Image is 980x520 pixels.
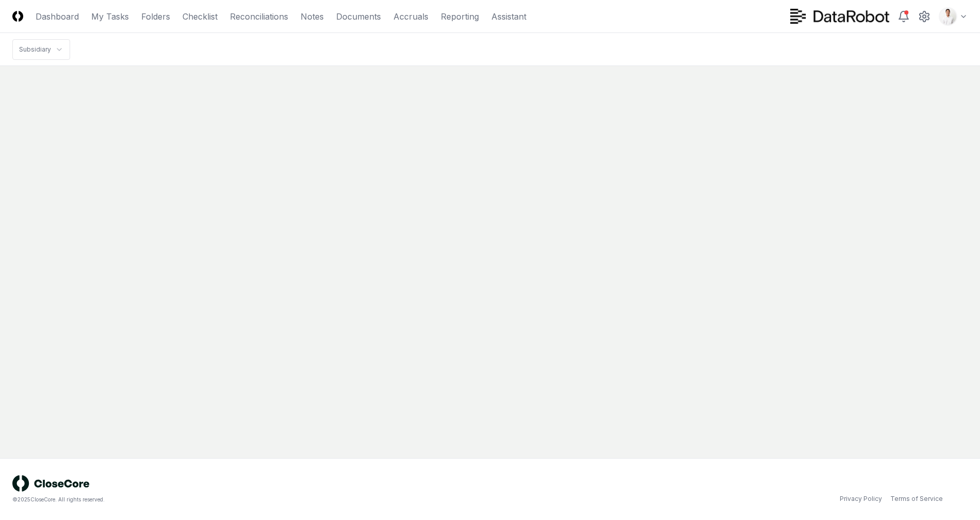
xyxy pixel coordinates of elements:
[890,494,943,503] a: Terms of Service
[12,39,70,60] nav: breadcrumb
[336,10,381,23] a: Documents
[91,10,129,23] a: My Tasks
[441,10,479,23] a: Reporting
[12,496,490,503] div: © 2025 CloseCore. All rights reserved.
[12,11,23,22] img: Logo
[182,10,218,23] a: Checklist
[393,10,428,23] a: Accruals
[12,475,90,492] img: logo
[230,10,288,23] a: Reconciliations
[141,10,170,23] a: Folders
[19,45,51,54] div: Subsidiary
[840,494,882,503] a: Privacy Policy
[36,10,79,23] a: Dashboard
[491,10,526,23] a: Assistant
[301,10,324,23] a: Notes
[940,8,956,25] img: d09822cc-9b6d-4858-8d66-9570c114c672_b0bc35f1-fa8e-4ccc-bc23-b02c2d8c2b72.png
[790,9,889,24] img: DataRobot logo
